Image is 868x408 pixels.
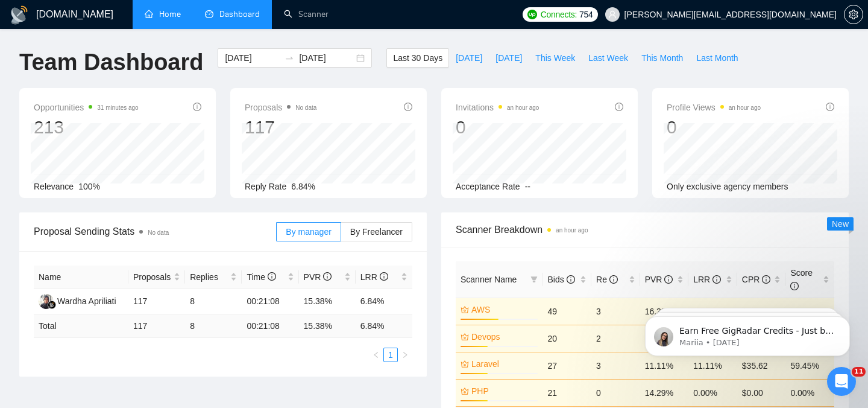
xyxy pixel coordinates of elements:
[295,104,316,111] span: No data
[398,348,412,362] li: Next Page
[641,51,683,65] span: This Month
[844,5,863,24] button: setting
[556,227,588,234] time: an hour ago
[527,10,537,19] img: upwork-logo.png
[640,379,689,406] td: 14.29%
[541,8,577,21] span: Connects:
[528,270,540,288] span: filter
[579,8,593,21] span: 754
[535,51,575,65] span: This Week
[456,100,539,115] span: Invitations
[393,51,442,65] span: Last 30 Days
[542,325,591,352] td: 20
[529,48,582,68] button: This Week
[185,266,242,289] th: Replies
[97,104,138,111] time: 31 minutes ago
[667,116,761,139] div: 0
[567,275,575,284] span: info-circle
[495,51,522,65] span: [DATE]
[245,100,316,115] span: Proposals
[398,348,412,362] button: right
[350,227,403,237] span: By Freelancer
[461,333,469,341] span: crown
[608,10,617,19] span: user
[826,103,834,111] span: info-circle
[635,48,690,68] button: This Month
[242,289,298,314] td: 00:21:08
[790,282,799,290] span: info-circle
[369,348,383,362] button: left
[844,10,863,19] span: setting
[712,275,721,284] span: info-circle
[304,272,332,282] span: PVR
[286,227,331,237] span: By manager
[299,314,356,338] td: 15.38 %
[34,116,139,139] div: 213
[128,289,185,314] td: 117
[461,387,469,395] span: crown
[729,104,761,111] time: an hour ago
[242,314,298,338] td: 00:21:08
[489,48,529,68] button: [DATE]
[34,224,276,239] span: Proposal Sending Stats
[284,9,329,19] a: searchScanner
[128,314,185,338] td: 117
[185,289,242,314] td: 8
[384,348,397,362] a: 1
[356,314,412,338] td: 6.84 %
[219,9,260,19] span: Dashboard
[185,314,242,338] td: 8
[456,182,520,191] span: Acceptance Rate
[688,379,737,406] td: 0.00%
[285,53,294,63] span: swap-right
[596,275,618,284] span: Re
[542,298,591,325] td: 49
[190,270,228,284] span: Replies
[193,103,201,111] span: info-circle
[323,272,332,281] span: info-circle
[19,48,203,77] h1: Team Dashboard
[542,352,591,379] td: 27
[530,276,538,283] span: filter
[401,351,409,359] span: right
[268,272,276,281] span: info-circle
[34,182,74,191] span: Relevance
[542,379,591,406] td: 21
[461,305,469,314] span: crown
[471,384,535,398] a: PHP
[456,51,482,65] span: [DATE]
[456,116,539,139] div: 0
[664,275,673,284] span: info-circle
[34,100,139,115] span: Opportunities
[667,182,788,191] span: Only exclusive agency members
[205,10,213,18] span: dashboard
[299,289,356,314] td: 15.38%
[145,9,181,19] a: homeHome
[827,367,856,396] iframe: Intercom live chat
[461,360,469,368] span: crown
[225,51,280,65] input: Start date
[582,48,635,68] button: Last Week
[245,182,286,191] span: Reply Rate
[852,367,866,377] span: 11
[591,298,640,325] td: 3
[39,296,116,305] a: WAWardha Apriliati
[696,51,738,65] span: Last Month
[667,100,761,115] span: Profile Views
[78,182,100,191] span: 100%
[507,104,539,111] time: an hour ago
[34,314,128,338] td: Total
[591,352,640,379] td: 3
[356,289,412,314] td: 6.84%
[148,229,169,236] span: No data
[591,325,640,352] td: 2
[39,294,54,309] img: WA
[373,351,380,359] span: left
[128,266,185,289] th: Proposals
[693,275,721,284] span: LRR
[627,291,868,375] iframe: Intercom notifications message
[525,182,530,191] span: --
[742,275,770,284] span: CPR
